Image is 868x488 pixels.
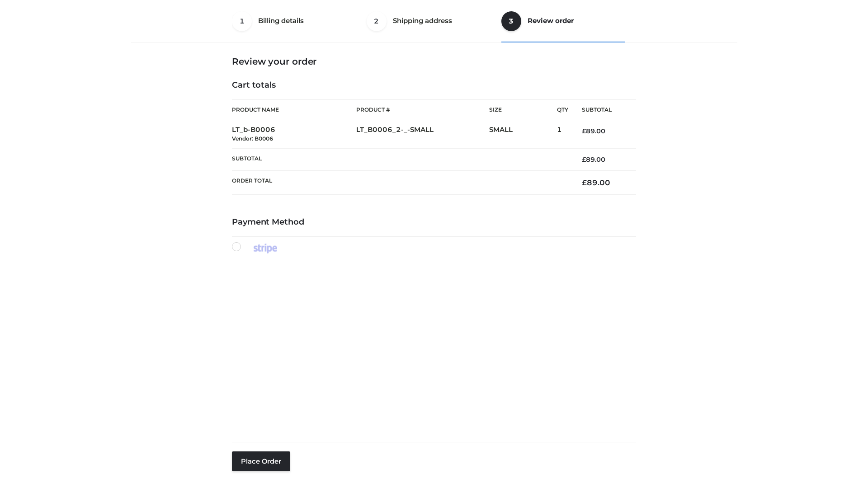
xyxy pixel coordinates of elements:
[557,99,568,120] th: Qty
[582,178,587,187] span: £
[582,155,586,164] span: £
[232,148,568,170] th: Subtotal
[568,100,636,120] th: Subtotal
[232,171,568,195] th: Order Total
[232,135,273,142] small: Vendor: B0006
[356,99,489,120] th: Product #
[582,127,586,135] span: £
[232,120,356,149] td: LT_b-B0006
[356,120,489,149] td: LT_B0006_2-_-SMALL
[232,217,636,227] h4: Payment Method
[582,127,605,135] bdi: 89.00
[232,99,356,120] th: Product Name
[232,451,290,471] button: Place order
[489,100,552,120] th: Size
[232,56,636,67] h3: Review your order
[582,155,605,164] bdi: 89.00
[232,80,636,90] h4: Cart totals
[489,120,557,149] td: SMALL
[557,120,568,149] td: 1
[582,178,610,187] bdi: 89.00
[230,263,634,427] iframe: Secure payment input frame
